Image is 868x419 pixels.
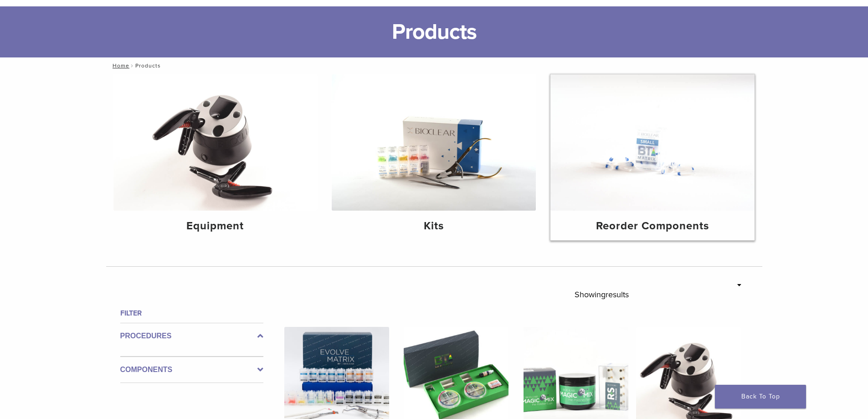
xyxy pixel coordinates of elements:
img: Reorder Components [550,74,755,211]
p: Showing results [575,285,629,304]
img: Kits [332,74,536,211]
a: Reorder Components [550,74,755,240]
label: Components [120,364,263,375]
label: Procedures [120,331,263,341]
a: Home [110,62,129,69]
h4: Reorder Components [558,218,747,234]
a: Equipment [113,74,318,240]
a: Back To Top [715,385,806,409]
a: Kits [332,74,536,240]
nav: Products [106,57,762,74]
img: Equipment [113,74,318,211]
h4: Kits [339,218,529,234]
h4: Filter [120,308,263,319]
h4: Equipment [121,218,310,234]
span: / [129,63,135,68]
